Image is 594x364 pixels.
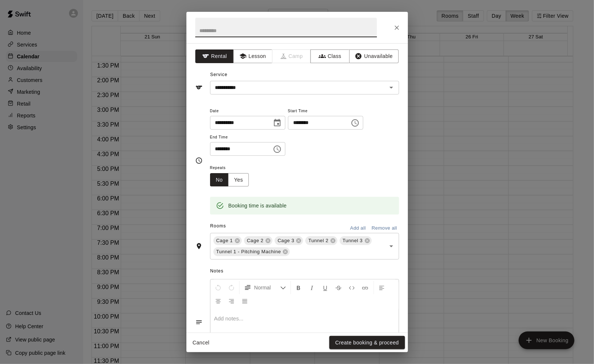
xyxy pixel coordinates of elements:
div: Tunnel 3 [340,236,372,245]
button: Insert Code [346,281,358,294]
span: Tunnel 3 [340,237,366,244]
span: Repeats [210,163,255,173]
button: Rental [195,49,234,63]
button: Unavailable [349,49,399,63]
button: Lesson [233,49,272,63]
span: Service [210,72,227,77]
span: Rooms [210,223,226,229]
svg: Notes [195,319,203,326]
button: Add all [346,223,370,234]
button: Class [310,49,349,63]
div: Tunnel 1 - Pitching Machine [213,247,290,256]
button: Close [390,21,404,34]
span: Cage 3 [275,237,297,244]
button: Format Bold [292,281,305,294]
span: Start Time [288,106,363,116]
div: Cage 1 [213,236,242,245]
button: Open [386,82,396,93]
button: Format Strikethrough [332,281,345,294]
button: Formatting Options [241,281,289,294]
button: Open [386,241,396,251]
button: Left Align [375,281,388,294]
span: End Time [210,133,285,142]
span: Cage 1 [213,237,236,244]
button: Remove all [370,223,399,234]
button: No [210,173,229,187]
button: Undo [212,281,224,294]
button: Format Italics [306,281,318,294]
div: Cage 3 [275,236,303,245]
button: Redo [225,281,238,294]
button: Create booking & proceed [329,336,405,350]
div: outlined button group [210,173,249,187]
div: Cage 2 [244,236,272,245]
svg: Rooms [195,243,203,250]
button: Center Align [212,294,224,308]
span: Tunnel 2 [305,237,332,244]
span: Date [210,106,285,116]
button: Justify Align [238,294,251,308]
button: Format Underline [319,281,332,294]
button: Choose time, selected time is 6:30 PM [348,116,363,130]
div: Booking time is available [229,199,287,212]
button: Choose time, selected time is 7:00 PM [270,142,285,157]
button: Yes [228,173,249,187]
div: Tunnel 2 [305,236,337,245]
span: Tunnel 1 - Pitching Machine [213,248,284,255]
span: Notes [210,265,399,277]
svg: Service [195,84,203,91]
button: Cancel [189,336,213,350]
span: Cage 2 [244,237,267,244]
button: Insert Link [359,281,371,294]
span: Normal [254,284,280,291]
svg: Timing [195,157,203,164]
button: Choose date, selected date is Sep 24, 2025 [270,116,285,130]
span: Camps can only be created in the Services page [272,49,311,63]
button: Right Align [225,294,238,308]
